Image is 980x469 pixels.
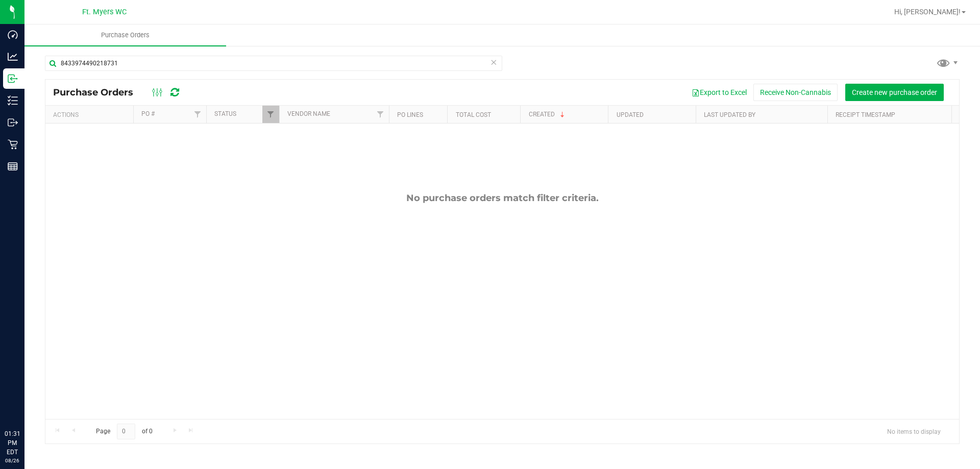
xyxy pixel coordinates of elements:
[287,110,330,117] a: Vendor Name
[894,8,961,16] span: Hi, [PERSON_NAME]!
[8,117,18,128] inline-svg: Outbound
[852,88,937,96] span: Create new purchase order
[8,30,18,40] inline-svg: Dashboard
[704,111,755,118] a: Last Updated By
[8,139,18,150] inline-svg: Retail
[456,111,491,118] a: Total Cost
[141,110,155,117] a: PO #
[45,192,959,204] div: No purchase orders match filter criteria.
[5,429,20,457] p: 01:31 PM EDT
[8,95,18,106] inline-svg: Inventory
[397,111,423,118] a: PO Lines
[10,387,41,418] iframe: Resource center
[24,24,226,46] a: Purchase Orders
[87,424,161,439] span: Page of 0
[529,111,567,118] a: Created
[189,106,206,123] a: Filter
[836,111,895,118] a: Receipt Timestamp
[8,161,18,171] inline-svg: Reports
[753,84,838,101] button: Receive Non-Cannabis
[372,106,389,123] a: Filter
[82,8,127,16] span: Ft. Myers WC
[53,87,143,98] span: Purchase Orders
[214,110,236,117] a: Status
[262,106,279,123] a: Filter
[8,73,18,84] inline-svg: Inbound
[87,31,163,40] span: Purchase Orders
[845,84,944,101] button: Create new purchase order
[8,52,18,62] inline-svg: Analytics
[490,56,497,69] span: Clear
[685,84,753,101] button: Export to Excel
[5,457,20,464] p: 08/26
[879,424,949,439] span: No items to display
[53,111,129,118] div: Actions
[45,56,502,71] input: Search Purchase Order ID, Vendor Name and Ref Field 1
[617,111,644,118] a: Updated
